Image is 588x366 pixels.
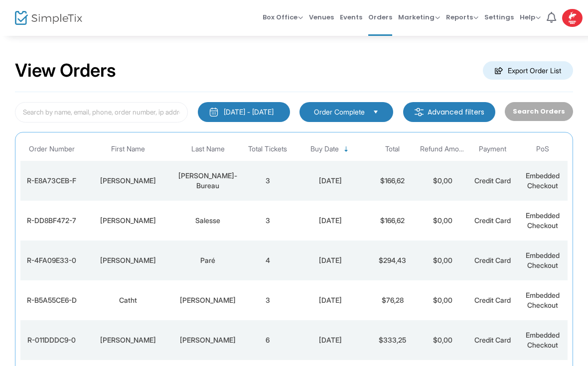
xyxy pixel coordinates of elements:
[29,145,75,153] span: Order Number
[175,216,240,226] div: Salesse
[209,107,219,117] img: monthly
[484,4,514,30] span: Settings
[23,216,80,226] div: R-DD8BF472-7
[526,171,560,190] span: Embedded Checkout
[526,331,560,349] span: Embedded Checkout
[368,320,418,360] td: $333,25
[309,4,334,30] span: Venues
[368,280,418,320] td: $76,28
[295,335,365,345] div: 2025-08-19
[243,320,293,360] td: 6
[243,241,293,280] td: 4
[295,176,365,186] div: 2025-08-19
[224,107,274,117] div: [DATE] - [DATE]
[479,145,506,153] span: Payment
[403,102,495,122] m-button: Advanced filters
[111,145,145,153] span: First Name
[418,201,467,241] td: $0,00
[474,296,511,304] span: Credit Card
[368,161,418,201] td: $166,62
[474,256,511,264] span: Credit Card
[85,295,170,305] div: Catht
[414,107,424,117] img: filter
[243,280,293,320] td: 3
[474,336,511,344] span: Credit Card
[243,161,293,201] td: 3
[198,102,290,122] button: [DATE] - [DATE]
[263,12,303,22] span: Box Office
[191,145,225,153] span: Last Name
[369,107,383,118] button: Select
[85,335,170,345] div: IRWIN
[474,216,511,225] span: Credit Card
[175,255,240,265] div: Paré
[368,137,418,161] th: Total
[446,12,478,22] span: Reports
[175,295,240,305] div: Dion
[368,241,418,280] td: $294,43
[15,102,188,122] input: Search by name, email, phone, order number, ip address, or last 4 digits of card
[23,335,80,345] div: R-011DDDC9-0
[314,107,365,117] span: Order Complete
[418,320,467,360] td: $0,00
[368,201,418,241] td: $166,62
[175,171,240,191] div: Pelletier-Bureau
[483,61,573,80] m-button: Export Order List
[295,216,365,226] div: 2025-08-19
[295,295,365,305] div: 2025-08-19
[526,211,560,230] span: Embedded Checkout
[368,4,392,30] span: Orders
[342,145,350,153] span: Sortable
[85,176,170,186] div: Jonathan
[85,255,170,265] div: Evan
[23,295,80,305] div: R-B5A55CE6-D
[536,145,549,153] span: PoS
[310,145,339,153] span: Buy Date
[295,255,365,265] div: 2025-08-19
[418,241,467,280] td: $0,00
[520,12,541,22] span: Help
[15,60,116,82] h2: View Orders
[23,255,80,265] div: R-4FA09E33-0
[243,137,293,161] th: Total Tickets
[526,291,560,309] span: Embedded Checkout
[175,335,240,345] div: Vincent
[85,216,170,226] div: Rosalie
[243,201,293,241] td: 3
[23,176,80,186] div: R-E8A73CEB-F
[418,161,467,201] td: $0,00
[398,12,440,22] span: Marketing
[340,4,362,30] span: Events
[418,280,467,320] td: $0,00
[526,251,560,269] span: Embedded Checkout
[474,176,511,185] span: Credit Card
[418,137,467,161] th: Refund Amount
